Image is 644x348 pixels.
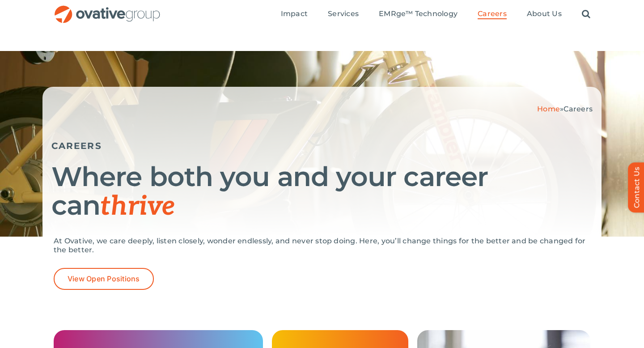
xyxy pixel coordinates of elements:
h1: Where both you and your career can [51,162,593,221]
span: About Us [527,9,562,18]
h5: CAREERS [51,140,593,151]
a: View Open Positions [54,268,154,290]
span: Services [328,9,359,18]
span: Careers [563,105,593,113]
a: Services [328,9,359,19]
a: EMRge™ Technology [379,9,458,19]
span: Impact [281,9,308,18]
span: Careers [478,9,507,18]
a: OG_Full_horizontal_RGB [54,4,161,13]
span: » [537,105,593,113]
a: About Us [527,9,562,19]
a: Search [582,9,590,19]
span: View Open Positions [68,275,140,283]
a: Careers [478,9,507,19]
a: Impact [281,9,308,19]
p: At Ovative, we care deeply, listen closely, wonder endlessly, and never stop doing. Here, you’ll ... [54,237,590,255]
a: Home [537,105,560,113]
span: EMRge™ Technology [379,9,458,18]
span: thrive [100,191,175,223]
